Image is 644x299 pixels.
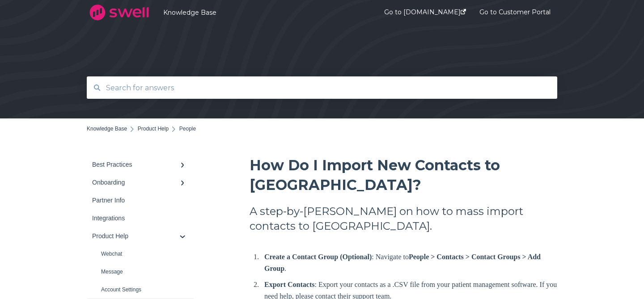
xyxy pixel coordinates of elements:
p: : Navigate to . [264,251,557,274]
a: Product Help [138,126,169,132]
a: Best Practices [87,156,194,173]
a: Knowledge Base [87,126,127,132]
div: Onboarding [92,179,180,186]
span: How Do I Import New Contacts to [GEOGRAPHIC_DATA]? [250,156,500,194]
a: Message [87,263,194,281]
a: Account Settings [87,281,194,299]
strong: Create a Contact Group (Optional) [264,253,372,261]
a: Onboarding [87,173,194,191]
div: Integrations [92,215,180,222]
input: Search for answers [101,78,544,97]
a: Webchat [87,245,194,263]
div: Best Practices [92,161,180,168]
a: Partner Info [87,191,194,209]
a: Integrations [87,209,194,227]
img: company logo [87,1,152,24]
div: Product Help [92,232,180,240]
h2: A step-by-[PERSON_NAME] on how to mass import contacts to [GEOGRAPHIC_DATA]. [250,204,557,233]
div: Partner Info [92,197,180,204]
strong: Export Contacts [264,281,314,288]
span: People [179,126,196,132]
a: Product Help [87,227,194,245]
a: Knowledge Base [163,8,357,17]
